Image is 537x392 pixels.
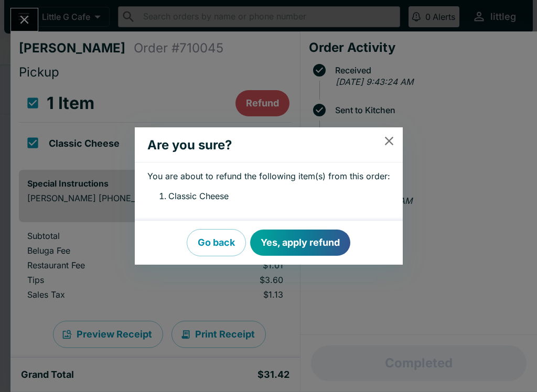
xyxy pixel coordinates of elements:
p: You are about to refund the following item(s) from this order: [147,171,390,181]
li: Classic Cheese [168,190,390,203]
button: close [375,127,402,154]
button: Go back [187,229,246,256]
h2: Are you sure? [135,132,382,159]
button: Yes, apply refund [250,230,350,256]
